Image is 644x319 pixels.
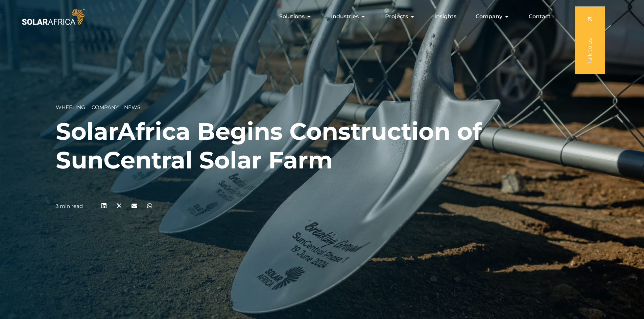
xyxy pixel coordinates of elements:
[119,104,124,110] span: __
[434,12,456,21] a: Insights
[331,12,359,21] span: Industries
[87,10,556,23] nav: Menu
[127,198,142,213] div: Share on email
[112,198,127,213] div: Share on x-twitter
[529,12,551,21] a: Contact
[87,10,556,23] div: Menu Toggle
[92,104,119,110] span: Company
[56,203,83,209] p: 3 min read
[56,104,85,110] span: Wheeling
[142,198,157,213] div: Share on whatsapp
[96,198,112,213] div: Share on linkedin
[385,12,408,21] span: Projects
[124,104,140,110] span: News
[279,12,305,21] span: Solutions
[476,12,502,21] span: Company
[56,117,588,175] h1: SolarAfrica Begins Construction of SunCentral Solar Farm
